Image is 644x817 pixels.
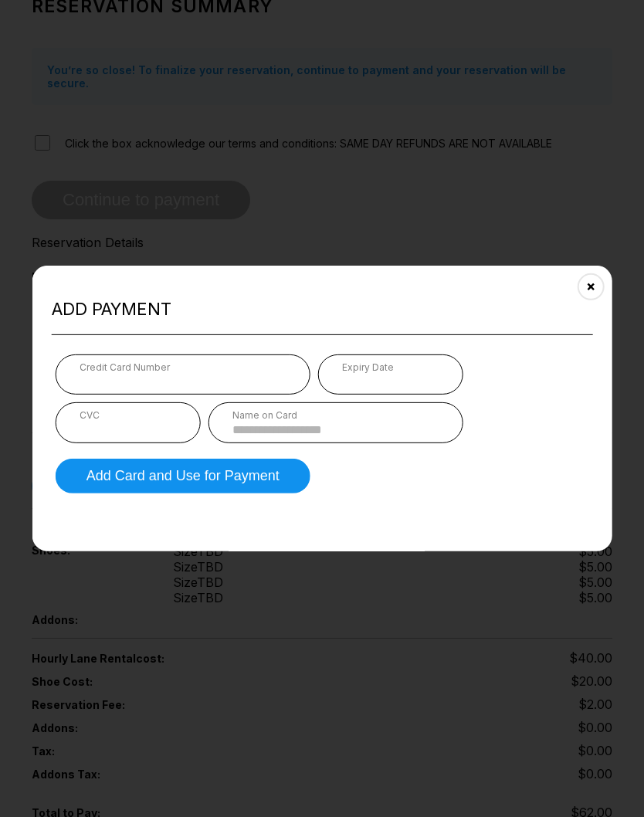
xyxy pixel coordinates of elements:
div: Name on Card [232,409,439,421]
iframe: Secure expiration date input frame [342,372,439,387]
button: Add Card and Use for Payment [56,459,310,493]
div: Credit Card Number [80,361,286,372]
button: Close [571,268,609,306]
iframe: Secure card number input frame [80,372,286,387]
iframe: Secure CVC input frame [80,421,177,436]
div: Expiry Date [342,361,439,372]
div: CVC [80,409,177,421]
h2: Add payment [52,299,593,320]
